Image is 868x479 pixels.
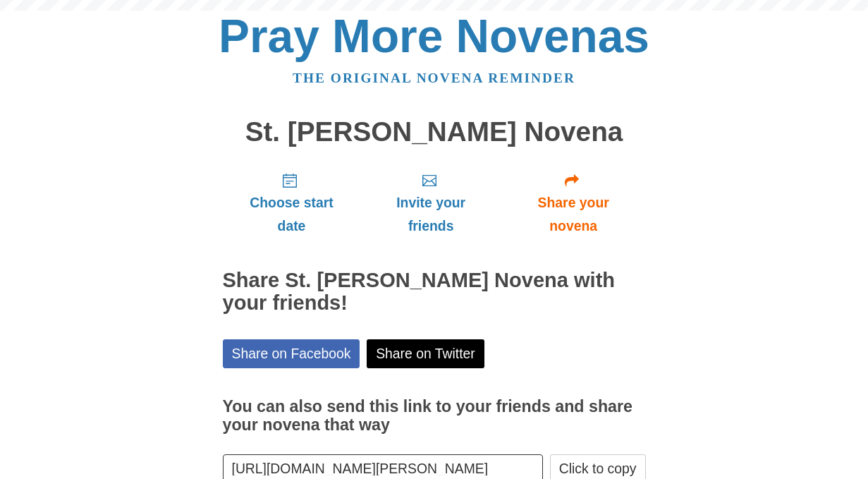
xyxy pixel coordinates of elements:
[501,161,646,245] a: Share your novena
[223,398,646,434] h3: You can also send this link to your friends and share your novena that way
[223,269,646,315] h2: Share St. [PERSON_NAME] Novena with your friends!
[515,191,632,238] span: Share your novena
[374,191,487,238] span: Invite your friends
[223,339,360,368] a: Share on Facebook
[219,10,649,62] a: Pray More Novenas
[223,161,361,245] a: Choose start date
[237,191,347,238] span: Choose start date
[367,339,484,368] a: Share on Twitter
[360,161,501,245] a: Invite your friends
[293,71,575,85] a: The original novena reminder
[223,117,646,147] h1: St. [PERSON_NAME] Novena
